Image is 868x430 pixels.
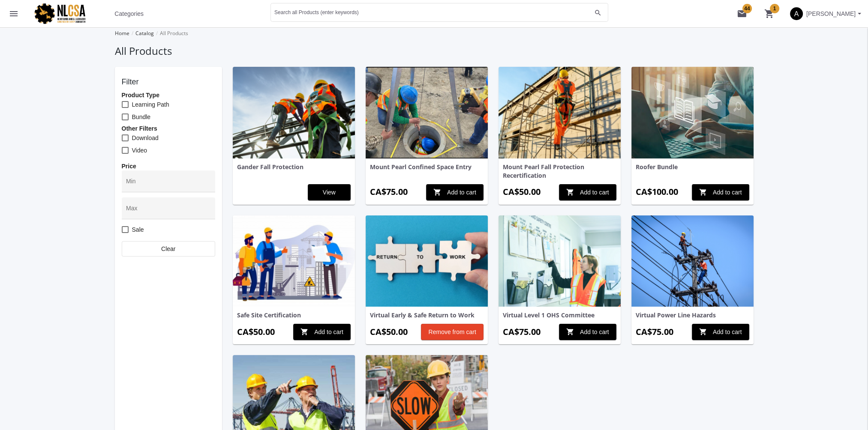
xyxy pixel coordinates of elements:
span: Remove from cart [428,324,476,340]
img: product image [366,67,488,158]
mat-icon: menu [9,9,19,19]
button: Add to cart [692,184,749,200]
span: Clear [129,242,208,256]
mat-icon: shopping_cart [764,9,775,19]
button: Add to cart [426,184,484,200]
b: Price [122,163,136,170]
button: Remove from cart [421,324,483,340]
div: CA$75.00 [370,186,408,198]
span: View [315,185,343,200]
span: Bundle [132,112,151,122]
mat-icon: shopping_cart [699,185,707,200]
button: View [308,184,351,200]
div: Virtual Power Line Hazards [636,311,749,320]
span: Add to cart [433,185,476,200]
mat-icon: shopping_cart [699,324,707,340]
mat-icon: mail [737,9,747,19]
span: Sale [132,224,144,235]
span: Learning Path [132,99,169,110]
span: Video [132,145,147,155]
img: product image [233,67,355,158]
li: All Products [154,27,188,39]
span: Add to cart [699,185,742,200]
img: product image [366,215,488,307]
h4: Filter [122,78,215,87]
mat-icon: shopping_cart [566,185,574,200]
mat-icon: search [593,9,603,17]
div: CA$50.00 [370,326,408,338]
a: Home [115,30,129,37]
img: product image [631,67,754,158]
img: logo.png [27,2,105,25]
span: Add to cart [566,324,609,340]
span: Add to cart [699,324,742,340]
button: Add to cart [559,324,616,340]
span: Categories [114,6,144,21]
span: Add to cart [300,324,343,340]
span: A [790,7,803,20]
button: Add to cart [559,184,616,200]
img: product image [499,67,621,158]
mat-icon: shopping_cart [566,324,574,340]
img: product image [233,215,355,307]
div: CA$50.00 [237,326,275,338]
button: Add to cart [692,324,749,340]
span: Add to cart [566,185,609,200]
img: product image [631,215,754,307]
div: CA$75.00 [503,326,541,338]
div: Roofer Bundle [636,163,749,171]
div: Virtual Early & Safe Return to Work [370,311,484,320]
h1: All Products [115,44,754,58]
a: Catalog [135,30,154,37]
mat-icon: shopping_cart [433,185,442,200]
mat-icon: shopping_cart [300,324,309,340]
button: Add to cart [293,324,351,340]
div: Virtual Level 1 OHS Committee [503,311,616,320]
b: Product Type [122,92,159,99]
div: CA$75.00 [636,326,673,338]
b: Other Filters [122,125,157,132]
div: Safe Site Certification [237,311,351,320]
img: product image [499,215,621,307]
button: Clear [122,241,215,257]
div: CA$100.00 [636,186,678,198]
div: Gander Fall Protection [237,163,351,171]
div: CA$50.00 [503,186,541,198]
div: Mount Pearl Confined Space Entry [370,163,484,171]
div: Mount Pearl Fall Protection Recertification [503,163,616,180]
span: Download [132,133,159,143]
span: [PERSON_NAME] [806,6,856,21]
